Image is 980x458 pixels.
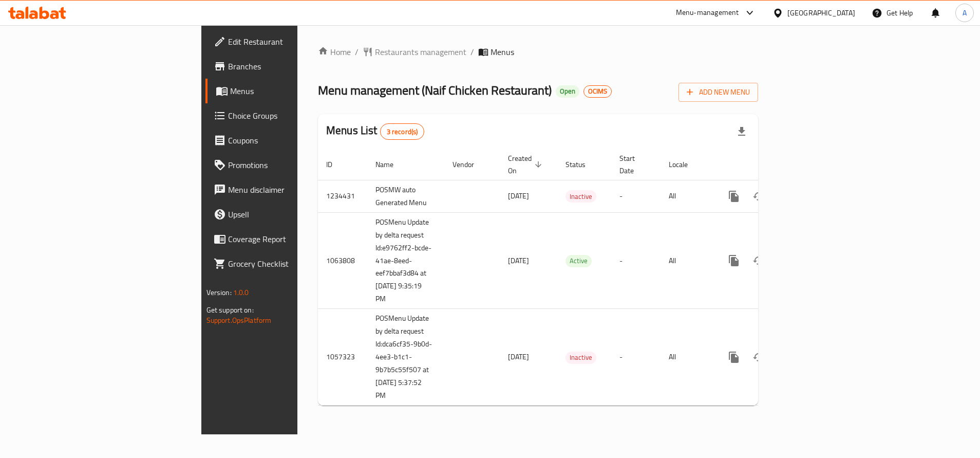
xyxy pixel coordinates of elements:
[566,191,596,203] span: Inactive
[380,123,425,140] div: Total records count
[228,35,357,48] span: Edit Restaurant
[556,87,579,96] span: Open
[611,180,661,212] td: -
[470,46,474,58] li: /
[713,149,828,180] th: Actions
[556,85,579,98] div: Open
[746,248,771,273] button: Change Status
[566,190,596,203] div: Inactive
[375,158,407,171] span: Name
[228,233,357,245] span: Coverage Report
[206,314,272,327] a: Support.OpsPlatform
[491,46,514,58] span: Menus
[205,251,365,276] a: Grocery Checklist
[228,60,357,72] span: Branches
[205,153,365,177] a: Promotions
[508,350,529,363] span: [DATE]
[584,87,611,96] span: OCIMS
[669,158,701,171] span: Locale
[228,109,357,122] span: Choice Groups
[508,254,529,267] span: [DATE]
[963,7,967,19] span: A
[205,29,365,54] a: Edit Restaurant
[233,286,249,299] span: 1.0.0
[205,128,365,153] a: Coupons
[228,258,357,270] span: Grocery Checklist
[787,7,855,19] div: [GEOGRAPHIC_DATA]
[206,303,254,317] span: Get support on:
[661,180,713,212] td: All
[453,158,487,171] span: Vendor
[375,46,466,58] span: Restaurants management
[722,345,746,370] button: more
[611,309,661,406] td: -
[205,227,365,251] a: Coverage Report
[367,180,444,212] td: POSMW auto Generated Menu
[326,158,346,171] span: ID
[367,309,444,406] td: POSMenu Update by delta request Id:dca6cf35-9b0d-4ee3-b1c1-9b7b5c55f507 at [DATE] 5:37:52 PM
[228,159,357,171] span: Promotions
[367,212,444,309] td: POSMenu Update by delta request Id:e9762ff2-bcde-41ae-8eed-eef7bbaf3d84 at [DATE] 9:35:19 PM
[230,85,357,97] span: Menus
[508,152,545,177] span: Created On
[722,184,746,209] button: more
[508,189,529,203] span: [DATE]
[611,212,661,309] td: -
[205,54,365,79] a: Branches
[381,127,424,137] span: 3 record(s)
[722,248,746,273] button: more
[228,134,357,146] span: Coupons
[661,309,713,406] td: All
[619,152,648,177] span: Start Date
[228,208,357,221] span: Upsell
[206,286,232,299] span: Version:
[566,255,592,267] div: Active
[746,345,771,370] button: Change Status
[566,352,596,363] span: Inactive
[676,7,739,19] div: Menu-management
[318,46,758,58] nav: breadcrumb
[363,46,466,58] a: Restaurants management
[205,177,365,202] a: Menu disclaimer
[205,103,365,128] a: Choice Groups
[679,83,758,102] button: Add New Menu
[566,158,599,171] span: Status
[746,184,771,209] button: Change Status
[326,123,424,140] h2: Menus List
[205,79,365,103] a: Menus
[205,202,365,227] a: Upsell
[687,86,750,99] span: Add New Menu
[228,184,357,196] span: Menu disclaimer
[566,255,592,267] span: Active
[318,79,552,102] span: Menu management ( Naif Chicken Restaurant )
[318,149,828,406] table: enhanced table
[729,119,754,144] div: Export file
[661,212,713,309] td: All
